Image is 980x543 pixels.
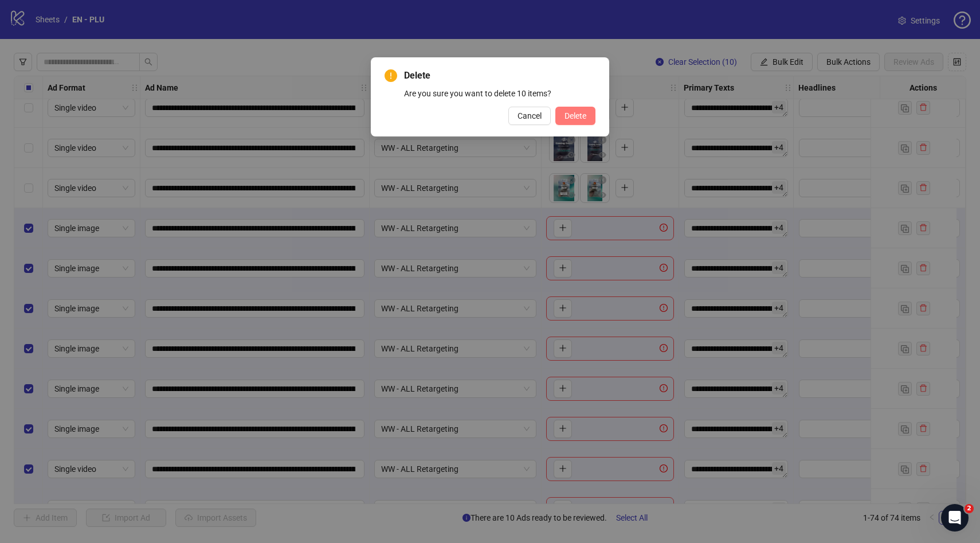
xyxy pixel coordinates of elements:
[555,107,595,125] button: Delete
[965,504,974,513] span: 2
[385,69,397,82] span: exclamation-circle
[404,87,595,100] div: Are you sure you want to delete 10 items?
[404,69,595,83] span: Delete
[508,107,551,125] button: Cancel
[518,111,542,120] span: Cancel
[565,111,586,120] span: Delete
[941,504,969,532] iframe: Intercom live chat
